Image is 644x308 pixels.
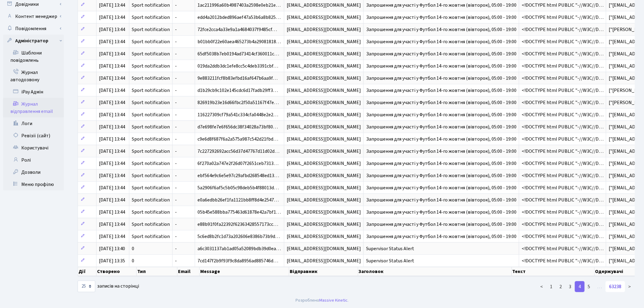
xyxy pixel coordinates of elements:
[198,257,278,264] span: 7cd147f2b9f93f9c8da8956ad885746d…
[175,257,177,264] span: -
[99,148,125,155] span: [DATE] 13:44
[175,245,177,252] span: -
[547,281,556,292] a: 1
[366,136,516,142] span: Запрошення для участі у Футбол 14-го жовтня (вівторок), 05:00 - 19:00
[287,124,361,130] span: [EMAIL_ADDRESS][DOMAIN_NAME]
[132,137,170,142] span: Sport notification
[198,87,278,94] span: d1b29cb9c102e145cdc6d17fadb29ff3…
[3,166,64,178] a: Дозволи
[99,26,125,33] span: [DATE] 13:44
[366,184,516,191] span: Запрошення для участі у Футбол 14-го жовтня (вівторок), 05:00 - 19:00
[132,27,170,32] span: Sport notification
[366,124,516,130] span: Запрошення для участі у Футбол 14-го жовтня (вівторок), 05:00 - 19:00
[522,184,604,191] span: <!DOCTYPE html PUBLIC "-//W3C//D…
[625,281,635,292] a: >
[198,99,279,106] span: 826919b23e16d66fbc2f50a51167f47e…
[175,124,177,130] span: -
[3,117,64,130] a: Логи
[198,38,281,45] span: b01bb0f22e60aea465273b4a29081818…
[99,221,125,228] span: [DATE] 13:44
[565,281,575,292] a: 3
[522,172,604,179] span: <!DOCTYPE html PUBLIC "-//W3C//D…
[522,209,604,215] span: <!DOCTYPE html PUBLIC "-//W3C//D…
[132,15,170,20] span: Sport notification
[198,197,279,203] span: e0a6edbb26ef1fa1121bb8ff8d4e2547…
[522,75,604,82] span: <!DOCTYPE html PUBLIC "-//W3C//D…
[175,233,177,240] span: -
[99,14,125,21] span: [DATE] 13:44
[137,267,177,276] th: Тип
[99,209,125,215] span: [DATE] 13:44
[198,221,278,228] span: e88b91f0fa22392f62363428557173cc…
[99,124,125,130] span: [DATE] 13:44
[522,2,604,9] span: <!DOCTYPE html PUBLIC "-//W3C//D…
[366,233,516,240] span: Запрошення для участі у Футбол 14-го жовтня (вівторок), 05:00 - 19:00
[198,75,278,82] span: 9e883211fcf8b83efbd16af647b6aa9f…
[99,38,125,45] span: [DATE] 13:44
[99,2,125,9] span: [DATE] 13:44
[366,75,516,82] span: Запрошення для участі у Футбол 14-го жовтня (вівторок), 05:00 - 19:00
[287,221,361,228] span: [EMAIL_ADDRESS][DOMAIN_NAME]
[175,172,177,179] span: -
[78,281,139,292] label: записів на сторінці
[198,63,278,69] span: 019da2ddb3dc1efe8cc5c4deb3391cbf…
[132,3,170,8] span: Sport notification
[522,26,604,33] span: <!DOCTYPE html PUBLIC "-//W3C//D…
[287,14,361,21] span: [EMAIL_ADDRESS][DOMAIN_NAME]
[132,88,170,93] span: Sport notification
[287,160,361,167] span: [EMAIL_ADDRESS][DOMAIN_NAME]
[3,154,64,166] a: Ролі
[198,245,281,252] span: a6c3031137ab1ad05a52089bdb39d0ea…
[132,124,170,129] span: Sport notification
[366,111,516,118] span: Запрошення для участі у Футбол 14-го жовтня (вівторок), 05:00 - 19:00
[366,51,516,57] span: Запрошення для участі у Футбол 14-го жовтня (вівторок), 05:00 - 19:00
[366,99,516,106] span: Запрошення для участі у Футбол 14-го жовтня (вівторок), 05:00 - 19:00
[575,281,585,292] a: 4
[99,257,125,264] span: [DATE] 13:35
[175,136,177,142] span: -
[287,257,361,264] span: [EMAIL_ADDRESS][DOMAIN_NAME]
[132,112,170,117] span: Sport notification
[78,267,96,276] th: Дії
[366,38,516,45] span: Запрошення для участі у Футбол 14-го жовтня (вівторок), 05:00 - 19:00
[99,111,125,118] span: [DATE] 13:44
[3,66,64,86] a: Журнал автодозвону
[287,26,361,33] span: [EMAIL_ADDRESS][DOMAIN_NAME]
[96,267,137,276] th: Створено
[584,281,594,292] a: 5
[366,209,516,215] span: Запрошення для участі у Футбол 14-го жовтня (вівторок), 05:00 - 19:00
[132,185,170,190] span: Sport notification
[99,63,125,69] span: [DATE] 13:44
[522,160,604,167] span: <!DOCTYPE html PUBLIC "-//W3C//D…
[198,209,281,215] span: 05b45e588bba775463d61878e42a7bf1…
[175,184,177,191] span: -
[522,148,604,155] span: <!DOCTYPE html PUBLIC "-//W3C//D…
[366,245,414,252] span: Supervisor Status Alert
[132,100,170,105] span: Sport notification
[200,267,289,276] th: Message
[287,2,361,9] span: [EMAIL_ADDRESS][DOMAIN_NAME]
[175,87,177,94] span: -
[366,172,516,179] span: Запрошення для участі у Футбол 14-го жовтня (вівторок), 05:00 - 19:00
[175,111,177,118] span: -
[198,124,278,130] span: d7e698fe7e6f656dc38f34028a73bf80…
[366,26,516,33] span: Запрошення для участі у Футбол 14-го жовтня (вівторок), 05:00 - 19:00
[287,172,361,179] span: [EMAIL_ADDRESS][DOMAIN_NAME]
[99,75,125,82] span: [DATE] 13:44
[175,160,177,167] span: -
[132,76,170,81] span: Sport notification
[99,87,125,94] span: [DATE] 13:44
[132,173,170,178] span: Sport notification
[3,142,64,154] a: Користувачі
[132,222,170,227] span: Sport notification
[132,64,170,68] span: Sport notification
[3,10,64,23] a: Контент менеджер
[522,136,604,142] span: <!DOCTYPE html PUBLIC "-//W3C//D…
[198,233,280,240] span: 5c6ed8b2fc1d73a202606e8386b73b9d…
[287,245,361,252] span: [EMAIL_ADDRESS][DOMAIN_NAME]
[522,38,604,45] span: <!DOCTYPE html PUBLIC "-//W3C//D…
[175,38,177,45] span: -
[198,172,279,179] span: ebf564e9c6e5e97c29afbd268548ed13…
[175,2,177,9] span: -
[512,267,595,276] th: Текст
